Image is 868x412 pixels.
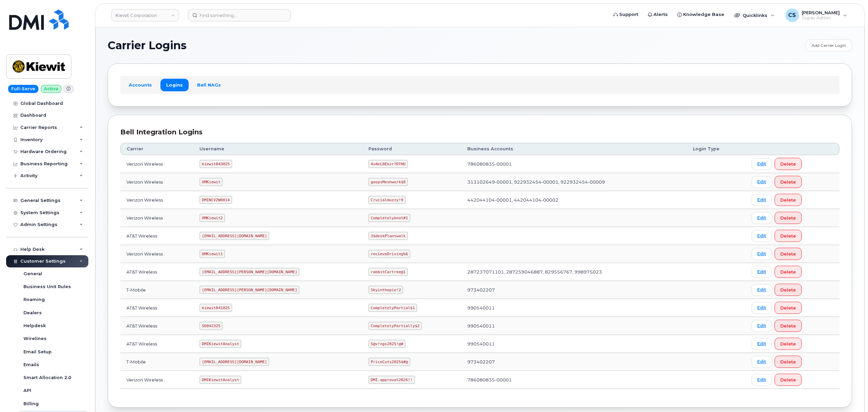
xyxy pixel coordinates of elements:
code: DMINCVZW0814 [199,196,232,204]
code: goopsMeshwork$8 [368,178,408,186]
td: 786080835-00001 [461,155,687,173]
button: Delete [775,176,802,188]
th: Carrier [120,143,193,155]
td: 973402207 [461,353,687,371]
td: AT&T Wireless [120,335,193,353]
a: Edit [751,320,772,332]
code: OMKiewit1 [199,250,225,258]
span: Delete [780,377,796,383]
span: Delete [780,359,796,365]
code: 3$deskPlantwalk [368,232,408,240]
td: T-Mobile [120,281,193,299]
a: Edit [751,302,772,314]
button: Delete [775,230,802,242]
a: Edit [751,338,772,350]
code: Crucialmuzzy!9 [368,196,405,204]
span: Delete [780,215,796,221]
a: Accounts [123,79,158,91]
span: Delete [780,341,796,347]
code: PriceCuts2025$#@ [368,358,410,366]
button: Delete [775,374,802,386]
a: Edit [751,194,772,206]
a: Edit [751,212,772,224]
td: Verizon Wireless [120,191,193,209]
span: Delete [780,287,796,293]
a: Edit [751,356,772,368]
code: recieveDriving%6 [368,250,410,258]
code: CompletelyPartially$2 [368,322,422,330]
button: Delete [775,248,802,260]
td: AT&T Wireless [120,299,193,317]
span: Delete [780,305,796,311]
td: Verizon Wireless [120,371,193,389]
code: [EMAIL_ADDRESS][DOMAIN_NAME] [199,358,269,366]
code: Completelyknot#1 [368,214,410,222]
th: Username [193,143,362,155]
td: Verizon Wireless [120,209,193,227]
a: Bell NAGs [191,79,227,91]
span: Delete [780,161,796,167]
a: Edit [751,266,772,278]
td: AT&T Wireless [120,227,193,245]
span: Carrier Logins [108,40,187,51]
a: Logins [160,79,189,91]
td: Verizon Wireless [120,155,193,173]
button: Delete [775,194,802,206]
button: Delete [775,284,802,296]
td: T-Mobile [120,353,193,371]
td: 973402207 [461,281,687,299]
td: 313102649-00001, 922932454-00001, 922932454-00009 [461,173,687,191]
code: OMKiewit2 [199,214,225,222]
span: Delete [780,233,796,239]
button: Delete [775,266,802,278]
code: [EMAIL_ADDRESS][PERSON_NAME][DOMAIN_NAME] [199,268,299,276]
a: Edit [751,176,772,188]
th: Password [362,143,461,155]
button: Delete [775,212,802,224]
a: Edit [751,284,772,296]
code: SD042325 [199,322,223,330]
td: 990540011 [461,299,687,317]
code: [EMAIL_ADDRESS][PERSON_NAME][DOMAIN_NAME] [199,286,299,294]
button: Delete [775,302,802,314]
iframe: Messenger Launcher [838,382,863,407]
code: Skyinthepie!2 [368,286,403,294]
td: Verizon Wireless [120,245,193,263]
td: AT&T Wireless [120,263,193,281]
code: CompletelyPartial$1 [368,304,417,312]
a: Edit [751,374,772,386]
span: Delete [780,179,796,185]
td: AT&T Wireless [120,317,193,335]
code: kiewit043025 [199,160,232,168]
td: 442044104-00001, 442044104-00002 [461,191,687,209]
button: Delete [775,320,802,332]
th: Login Type [687,143,745,155]
code: DMI.approval2026!! [368,376,415,384]
a: Add Carrier Login [806,39,852,51]
button: Delete [775,356,802,368]
span: Delete [780,323,796,329]
button: Delete [775,338,802,350]
a: Edit [751,248,772,260]
code: 4u4eL8Ekzr?DTHU [368,160,408,168]
code: S@v!ngs2025!@# [368,340,405,348]
td: 786080835-00001 [461,371,687,389]
code: [EMAIL_ADDRESS][DOMAIN_NAME] [199,232,269,240]
code: DMIKiewitAnalyst [199,340,241,348]
div: Bell Integration Logins [120,127,839,137]
td: 287237071101, 287259046887, 829556767, 998975023 [461,263,687,281]
button: Delete [775,158,802,170]
span: Delete [780,251,796,257]
span: Delete [780,269,796,275]
td: 990540011 [461,335,687,353]
code: kiewit041825 [199,304,232,312]
code: OMKiewit [199,178,223,186]
td: 990540011 [461,317,687,335]
code: DMIKiewitAnalyst [199,376,241,384]
a: Edit [751,230,772,242]
th: Business Accounts [461,143,687,155]
a: Edit [751,158,772,170]
span: Delete [780,197,796,203]
td: Verizon Wireless [120,173,193,191]
code: rabbitCartree@1 [368,268,408,276]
